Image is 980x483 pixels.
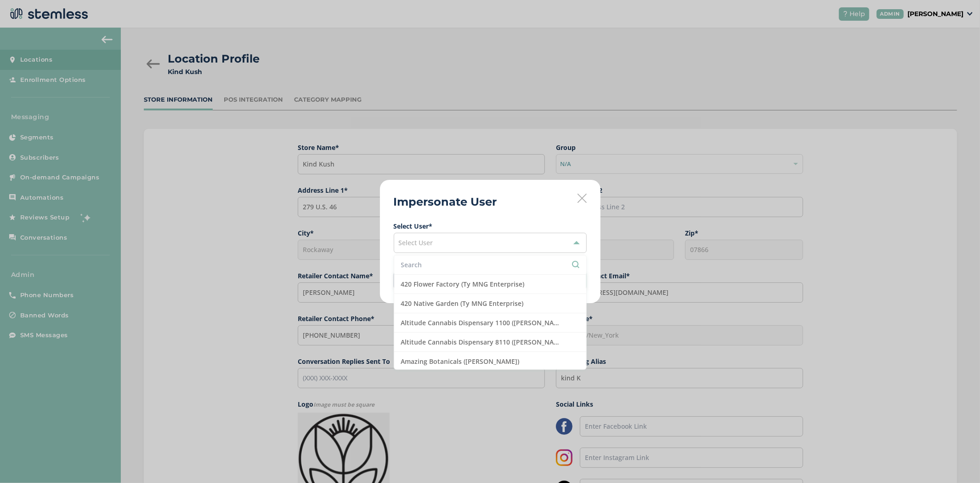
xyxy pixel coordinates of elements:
[401,260,579,270] input: Search
[394,333,586,352] li: Altitude Cannabis Dispensary 8110 ([PERSON_NAME])
[394,313,586,333] li: Altitude Cannabis Dispensary 1100 ([PERSON_NAME])
[394,275,586,294] li: 420 Flower Factory (Ty MNG Enterprise)
[394,294,586,313] li: 420 Native Garden (Ty MNG Enterprise)
[934,439,980,483] iframe: Chat Widget
[394,352,586,371] li: Amazing Botanicals ([PERSON_NAME])
[394,221,587,231] label: Select User
[399,238,433,247] span: Select User
[394,194,497,210] h2: Impersonate User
